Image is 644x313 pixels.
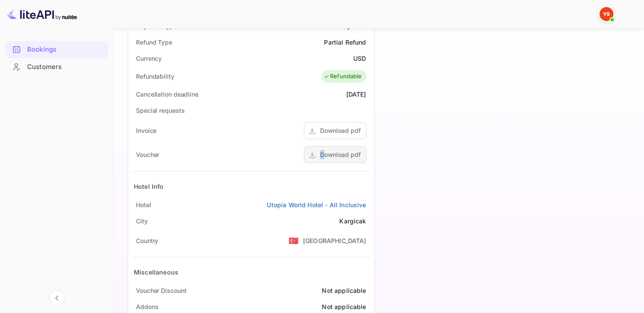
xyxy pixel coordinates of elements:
div: USD [353,54,366,63]
div: Miscellaneous [134,268,178,277]
div: Customers [27,62,104,72]
div: Not applicable [322,286,366,295]
div: Not applicable [322,302,366,311]
div: Refundability [136,72,174,81]
div: Voucher Discount [136,286,186,295]
div: Country [136,236,158,245]
a: Bookings [5,41,108,57]
div: Customers [5,59,108,76]
div: Hotel Info [134,182,164,191]
div: Download pdf [320,126,361,135]
span: United States [289,233,299,248]
img: LiteAPI logo [7,7,77,21]
div: Refund Type [136,38,172,47]
div: City [136,216,148,226]
a: Utopia World Hotel - All Inclusive [267,200,366,209]
div: Invoice [136,126,157,135]
div: Refundable [324,72,362,81]
div: [DATE] [346,90,366,99]
div: Addons [136,302,158,311]
div: Special requests [136,106,184,115]
a: Customers [5,59,108,75]
div: Bookings [27,45,104,55]
button: Collapse navigation [49,290,65,306]
div: Download pdf [320,150,361,159]
img: Yandex Support [599,7,613,21]
div: Cancellation deadline [136,90,198,99]
div: Bookings [5,41,108,58]
div: Voucher [136,150,159,159]
div: Kargicak [339,216,366,226]
div: [GEOGRAPHIC_DATA] [303,236,366,245]
div: Partial Refund [324,38,366,47]
div: Currency [136,54,162,63]
div: Hotel [136,200,151,209]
